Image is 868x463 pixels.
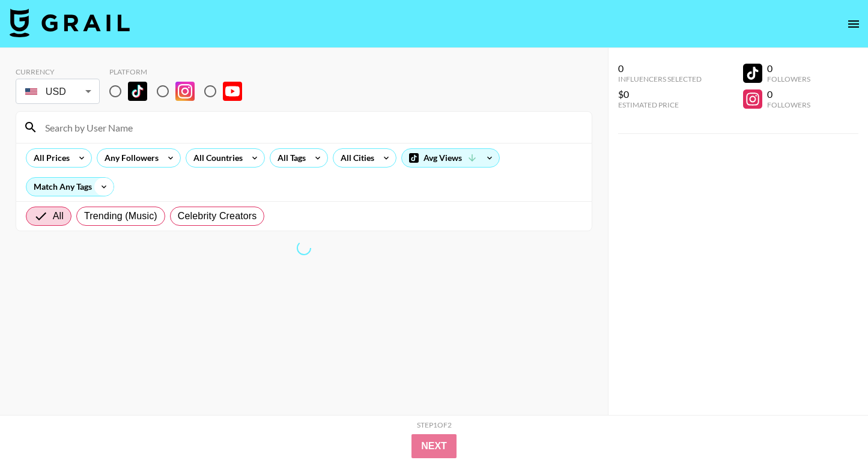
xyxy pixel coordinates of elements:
button: open drawer [842,12,866,36]
span: All [53,209,64,223]
button: Next [411,434,457,458]
div: Match Any Tags [26,178,114,196]
div: 0 [767,88,810,100]
div: All Countries [186,149,245,167]
input: Search by User Name [38,118,584,137]
div: Estimated Price [618,100,702,109]
div: 0 [767,62,810,74]
div: All Cities [333,149,377,167]
div: Any Followers [97,149,161,167]
img: Grail Talent [10,8,130,37]
div: 0 [618,62,702,74]
span: Celebrity Creators [178,209,257,223]
div: Followers [767,74,810,83]
div: Followers [767,100,810,109]
span: Refreshing bookers, clients, countries, tags, cities, talent, talent... [295,239,313,257]
div: $0 [618,88,702,100]
div: Platform [109,67,252,76]
div: All Tags [270,149,308,167]
div: Avg Views [402,149,499,167]
div: Influencers Selected [618,74,702,83]
img: TikTok [128,82,147,101]
div: USD [18,81,97,102]
div: Currency [16,67,100,76]
div: All Prices [26,149,72,167]
span: Trending (Music) [84,209,157,223]
img: YouTube [223,82,242,101]
div: Step 1 of 2 [417,420,452,429]
img: Instagram [175,82,195,101]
